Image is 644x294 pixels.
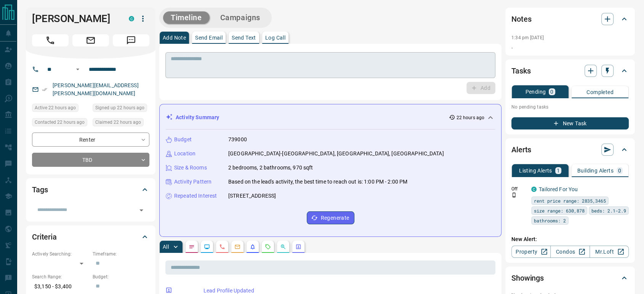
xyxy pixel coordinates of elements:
[265,244,271,250] svg: Requests
[519,168,552,173] p: Listing Alerts
[129,16,134,21] div: condos.ca
[511,246,551,258] a: Property
[93,104,149,114] div: Thu Aug 14 2025
[174,136,192,144] p: Budget
[250,244,256,250] svg: Listing Alerts
[265,35,285,40] p: Log Call
[511,272,544,284] h2: Showings
[295,244,301,250] svg: Agent Actions
[93,273,149,280] p: Budget:
[204,244,210,250] svg: Lead Browsing Activity
[228,178,407,186] p: Based on the lead's activity, the best time to reach out is: 1:00 PM - 2:00 PM
[511,43,629,51] p: .
[32,104,89,114] div: Thu Aug 14 2025
[534,207,585,214] span: size range: 630,878
[228,150,444,158] p: [GEOGRAPHIC_DATA]-[GEOGRAPHIC_DATA], [GEOGRAPHIC_DATA], [GEOGRAPHIC_DATA]
[228,192,276,200] p: [STREET_ADDRESS]
[95,104,144,112] span: Signed up 22 hours ago
[136,205,147,216] button: Open
[511,65,530,77] h2: Tasks
[539,186,578,192] a: Tailored For You
[166,110,495,125] div: Activity Summary22 hours ago
[232,35,256,40] p: Send Text
[590,246,629,258] a: Mr.Loft
[213,11,268,24] button: Campaigns
[174,178,211,186] p: Activity Pattern
[228,164,313,172] p: 2 bedrooms, 2 bathrooms, 970 sqft
[591,207,626,214] span: beds: 2.1-2.9
[42,87,47,92] svg: Email Verified
[32,13,117,25] h1: [PERSON_NAME]
[53,82,139,96] a: [PERSON_NAME][EMAIL_ADDRESS][PERSON_NAME][DOMAIN_NAME]
[511,141,629,159] div: Alerts
[176,113,219,121] p: Activity Summary
[95,118,141,126] span: Claimed 22 hours ago
[113,34,149,46] span: Message
[534,197,606,205] span: rent price range: 2835,3465
[511,185,527,192] p: Off
[511,144,531,156] h2: Alerts
[32,231,57,243] h2: Criteria
[557,168,560,173] p: 1
[32,280,89,293] p: $3,150 - $3,400
[32,273,89,280] p: Search Range:
[586,89,614,95] p: Completed
[72,34,109,46] span: Email
[73,65,82,74] button: Open
[32,184,48,196] h2: Tags
[174,192,217,200] p: Repeated Interest
[93,251,149,257] p: Timeframe:
[93,118,149,129] div: Thu Aug 14 2025
[531,187,537,192] div: condos.ca
[550,246,590,258] a: Condos
[511,269,629,287] div: Showings
[511,35,544,40] p: 1:34 pm [DATE]
[511,192,517,198] svg: Push Notification Only
[534,217,566,224] span: bathrooms: 2
[32,153,149,167] div: TBD
[163,35,186,40] p: Add Note
[174,150,195,158] p: Location
[234,244,240,250] svg: Emails
[219,244,225,250] svg: Calls
[457,114,484,121] p: 22 hours ago
[280,244,286,250] svg: Opportunities
[163,244,169,249] p: All
[511,101,629,113] p: No pending tasks
[228,136,247,144] p: 739000
[32,34,69,46] span: Call
[307,211,354,224] button: Regenerate
[550,89,553,94] p: 0
[511,235,629,243] p: New Alert:
[163,11,210,24] button: Timeline
[35,118,85,126] span: Contacted 22 hours ago
[32,133,149,147] div: Renter
[577,168,614,173] p: Building Alerts
[32,228,149,246] div: Criteria
[525,89,546,94] p: Pending
[511,10,629,28] div: Notes
[189,244,195,250] svg: Notes
[174,164,207,172] p: Size & Rooms
[511,117,629,129] button: New Task
[511,13,531,25] h2: Notes
[195,35,223,40] p: Send Email
[618,168,621,173] p: 0
[35,104,76,112] span: Active 22 hours ago
[32,118,89,129] div: Thu Aug 14 2025
[32,181,149,199] div: Tags
[32,251,89,257] p: Actively Searching:
[511,62,629,80] div: Tasks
